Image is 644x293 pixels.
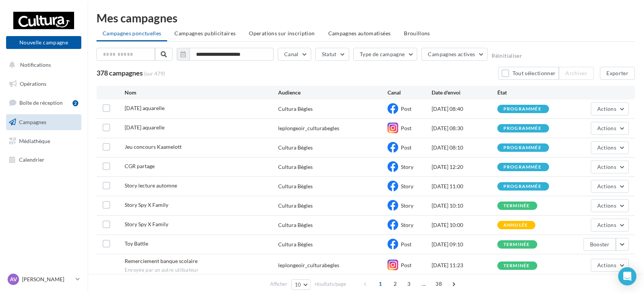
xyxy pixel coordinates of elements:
span: CGR partage [125,163,155,169]
div: [DATE] 12:20 [432,163,497,171]
span: Toy Battle [125,240,148,247]
span: Halloween aquarelle [125,105,165,111]
button: Campagnes actives [421,48,487,61]
span: Story Spy X Family [125,221,168,227]
span: Opérations [20,80,46,87]
div: programmée [503,126,541,131]
div: État [497,89,563,96]
div: Cultura Bègles [278,183,313,190]
div: Cultura Bègles [278,241,313,248]
div: programmée [503,145,541,150]
span: 38 [432,278,445,290]
span: Notifications [20,61,51,68]
div: Cultura Bègles [278,221,313,229]
div: [DATE] 08:30 [432,124,497,132]
div: Canal [388,89,431,96]
span: Actions [597,202,616,209]
span: Story [401,202,413,209]
div: terminée [503,263,530,268]
div: Nom [125,89,278,96]
button: 10 [291,279,311,290]
div: Cultura Bègles [278,202,313,210]
button: Actions [591,122,629,135]
button: Actions [591,141,629,154]
div: leplongeoir_culturabegles [278,261,339,269]
div: programmée [503,184,541,189]
div: [DATE] 10:10 [432,202,497,210]
span: Actions [597,222,616,228]
div: programmée [503,107,541,112]
span: Campagnes automatisées [328,30,391,36]
span: Campagnes [19,119,46,125]
button: Actions [591,180,629,193]
a: AV [PERSON_NAME] [6,272,81,287]
div: programmée [503,165,541,170]
span: Halloween aquarelle [125,124,165,131]
div: Cultura Bègles [278,144,313,151]
span: Campagnes actives [428,51,475,57]
span: 1 [374,278,386,290]
div: Date d'envoi [432,89,497,96]
button: Exporter [600,67,635,80]
span: Afficher [270,280,287,288]
p: [PERSON_NAME] [22,276,73,283]
span: Post [401,241,411,247]
span: Story Spy X Family [125,202,168,208]
button: Actions [591,161,629,173]
div: [DATE] 11:00 [432,183,497,190]
span: Envoyée par un autre utilisateur [125,267,278,274]
div: 2 [73,100,78,106]
button: Nouvelle campagne [6,36,81,49]
span: Médiathèque [19,137,50,144]
span: ... [418,278,430,290]
span: 3 [403,278,415,290]
span: résultats/page [315,280,346,288]
div: Open Intercom Messenger [618,267,636,285]
span: Post [401,144,411,151]
span: Post [401,125,411,131]
span: Campagnes publicitaires [174,30,236,36]
span: 2 [389,278,401,290]
span: Actions [597,183,616,189]
span: Actions [597,106,616,112]
span: Operations sur inscription [249,30,315,36]
div: Mes campagnes [97,12,635,24]
div: Cultura Bègles [278,163,313,171]
span: Actions [597,125,616,131]
div: [DATE] 10:00 [432,221,497,229]
button: Type de campagne [353,48,418,61]
a: Médiathèque [5,133,83,149]
button: Tout sélectionner [498,67,559,80]
span: Calendrier [19,156,44,163]
span: Actions [597,144,616,151]
div: [DATE] 09:10 [432,241,497,248]
button: Actions [591,219,629,232]
span: Actions [597,164,616,170]
button: Actions [591,199,629,212]
div: terminée [503,203,530,208]
span: Story lecture automne [125,182,177,189]
div: Audience [278,89,388,96]
div: leplongeoir_culturabegles [278,124,339,132]
button: Actions [591,259,629,272]
span: Actions [597,262,616,268]
button: Statut [315,48,349,61]
button: Réinitialiser [492,53,522,59]
button: Booster [584,238,616,251]
span: Story [401,164,413,170]
button: Notifications [5,57,80,73]
span: Post [401,106,411,112]
button: Archiver [559,67,594,80]
div: [DATE] 08:10 [432,144,497,151]
div: Cultura Bègles [278,105,313,113]
a: Campagnes [5,114,83,130]
span: 378 campagnes [97,69,143,77]
a: Opérations [5,76,83,92]
button: Actions [591,102,629,115]
a: Boîte de réception2 [5,95,83,111]
span: Story [401,222,413,228]
span: Post [401,262,411,268]
span: 10 [295,282,301,288]
div: terminée [503,242,530,247]
span: (sur 479) [144,70,165,77]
